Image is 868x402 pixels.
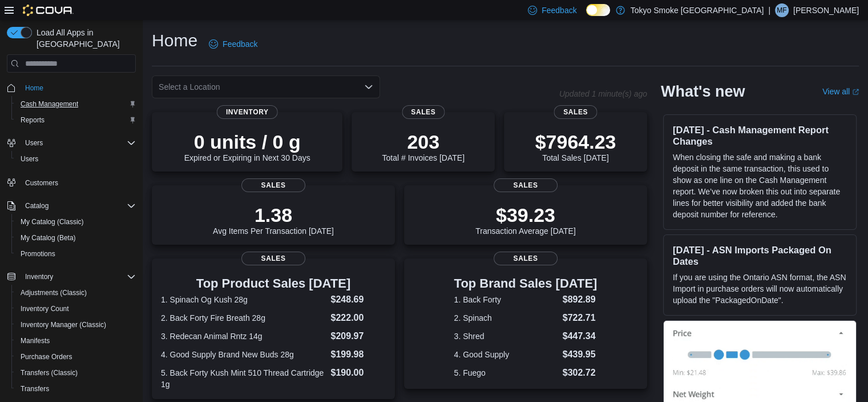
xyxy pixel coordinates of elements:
[21,249,55,258] span: Promotions
[2,79,140,96] button: Home
[673,124,847,147] h3: [DATE] - Cash Management Report Changes
[21,116,45,125] span: Reports
[16,350,136,364] span: Purchase Orders
[21,270,58,284] button: Inventory
[152,29,197,52] h1: Home
[775,3,789,17] div: Mike Fortin
[554,105,597,119] span: Sales
[184,130,310,153] p: 0 units / 0 g
[241,178,305,192] span: Sales
[204,33,262,55] a: Feedback
[21,217,84,226] span: My Catalog (Classic)
[11,214,140,230] button: My Catalog (Classic)
[2,198,140,214] button: Catalog
[2,174,140,190] button: Customers
[16,334,136,348] span: Manifests
[21,176,63,190] a: Customers
[673,152,847,220] p: When closing the safe and making a bank deposit in the same transaction, this used to show as one...
[454,331,558,342] dt: 3. Shred
[16,231,136,245] span: My Catalog (Beta)
[21,352,72,361] span: Purchase Orders
[161,367,326,390] dt: 5. Back Forty Kush Mint 510 Thread Cartridge 1g
[21,368,78,377] span: Transfers (Classic)
[11,246,140,262] button: Promotions
[16,113,136,127] span: Reports
[330,348,385,361] dd: $199.98
[475,204,576,226] p: $39.23
[11,96,140,112] button: Cash Management
[213,204,334,226] p: 1.38
[21,154,38,164] span: Users
[2,269,140,285] button: Inventory
[16,366,82,380] a: Transfers (Classic)
[16,247,136,261] span: Promotions
[364,82,373,91] button: Open list of options
[25,138,43,148] span: Users
[21,175,136,189] span: Customers
[563,329,597,343] dd: $447.34
[16,152,43,166] a: Users
[21,199,136,213] span: Catalog
[223,38,257,50] span: Feedback
[563,366,597,380] dd: $302.72
[16,302,74,316] a: Inventory Count
[454,312,558,324] dt: 2. Spinach
[673,272,847,306] p: If you are using the Ontario ASN format, the ASN Import in purchase orders will now automatically...
[11,381,140,397] button: Transfers
[16,350,77,364] a: Purchase Orders
[25,201,49,210] span: Catalog
[535,130,616,153] p: $7964.23
[21,288,87,297] span: Adjustments (Classic)
[822,87,859,96] a: View allExternal link
[25,178,58,188] span: Customers
[16,97,136,111] span: Cash Management
[213,204,334,236] div: Avg Items Per Transaction [DATE]
[777,3,786,17] span: MF
[563,311,597,325] dd: $722.71
[330,366,385,380] dd: $190.00
[454,277,597,290] h3: Top Brand Sales [DATE]
[161,349,326,360] dt: 4. Good Supply Brand New Buds 28g
[21,136,47,150] button: Users
[21,199,53,213] button: Catalog
[16,302,136,316] span: Inventory Count
[631,3,764,17] p: Tokyo Smoke [GEOGRAPHIC_DATA]
[11,112,140,128] button: Reports
[11,365,140,381] button: Transfers (Classic)
[161,312,326,324] dt: 2. Back Forty Fire Breath 28g
[161,277,386,290] h3: Top Product Sales [DATE]
[21,81,136,95] span: Home
[11,151,140,167] button: Users
[16,152,136,166] span: Users
[21,136,136,150] span: Users
[563,348,597,361] dd: $439.95
[559,89,647,98] p: Updated 1 minute(s) ago
[16,286,136,300] span: Adjustments (Classic)
[21,336,50,345] span: Manifests
[16,382,54,396] a: Transfers
[16,247,60,261] a: Promotions
[21,270,136,284] span: Inventory
[586,4,610,16] input: Dark Mode
[494,178,558,192] span: Sales
[382,130,464,162] div: Total # Invoices [DATE]
[16,215,136,229] span: My Catalog (Classic)
[330,329,385,343] dd: $209.97
[23,5,74,16] img: Cova
[16,113,49,127] a: Reports
[661,82,745,101] h2: What's new
[11,285,140,301] button: Adjustments (Classic)
[11,230,140,246] button: My Catalog (Beta)
[11,349,140,365] button: Purchase Orders
[793,3,859,17] p: [PERSON_NAME]
[11,317,140,333] button: Inventory Manager (Classic)
[161,331,326,342] dt: 3. Redecan Animal Rntz 14g
[563,293,597,307] dd: $892.89
[161,294,326,305] dt: 1. Spinach Og Kush 28g
[402,105,445,119] span: Sales
[25,272,53,281] span: Inventory
[241,252,305,265] span: Sales
[454,349,558,360] dt: 4. Good Supply
[21,384,49,393] span: Transfers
